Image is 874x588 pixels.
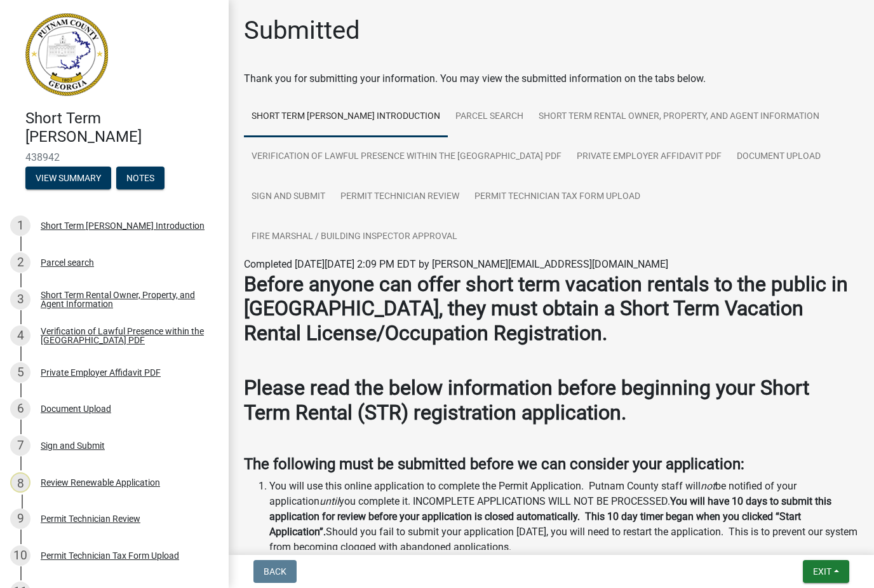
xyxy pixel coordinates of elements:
[10,545,30,566] div: 10
[10,362,30,383] div: 5
[10,399,30,419] div: 6
[729,137,828,177] a: Document Upload
[41,327,208,345] div: Verification of Lawful Presence within the [GEOGRAPHIC_DATA] PDF
[269,479,859,555] li: You will use this online application to complete the Permit Application. Putnam County staff will...
[10,252,30,273] div: 2
[41,404,111,413] div: Document Upload
[264,566,286,577] span: Back
[244,15,360,46] h1: Submitted
[244,97,448,137] a: Short Term [PERSON_NAME] Introduction
[41,514,140,523] div: Permit Technician Review
[25,109,218,146] h4: Short Term [PERSON_NAME]
[10,435,30,456] div: 7
[448,97,531,137] a: Parcel search
[333,177,467,217] a: Permit Technician Review
[701,480,715,492] i: not
[25,151,203,163] span: 438942
[813,566,831,577] span: Exit
[10,509,30,529] div: 9
[41,221,205,230] div: Short Term [PERSON_NAME] Introduction
[25,174,111,184] wm-modal-confirm: Summary
[253,560,297,583] button: Back
[319,495,339,507] i: until
[244,258,668,270] span: Completed [DATE][DATE] 2:09 PM EDT by [PERSON_NAME][EMAIL_ADDRESS][DOMAIN_NAME]
[244,217,465,257] a: Fire Marshal / Building Inspector Approval
[244,71,859,86] div: Thank you for submitting your information. You may view the submitted information on the tabs below.
[10,325,30,346] div: 4
[41,291,208,308] div: Short Term Rental Owner, Property, and Agent Information
[803,560,849,583] button: Exit
[244,376,809,424] strong: Please read the below information before beginning your Short Term Rental (STR) registration appl...
[25,167,111,189] button: View Summary
[41,368,161,377] div: Private Employer Affidavit PDF
[244,137,569,177] a: Verification of Lawful Presence within the [GEOGRAPHIC_DATA] PDF
[41,441,105,450] div: Sign and Submit
[10,289,30,310] div: 3
[116,167,165,189] button: Notes
[41,551,179,560] div: Permit Technician Tax Form Upload
[244,272,848,345] strong: Before anyone can offer short term vacation rentals to the public in [GEOGRAPHIC_DATA], they must...
[25,13,108,96] img: Putnam County, Georgia
[531,97,827,137] a: Short Term Rental Owner, Property, and Agent Information
[41,258,94,267] div: Parcel search
[244,455,744,473] strong: The following must be submitted before we can consider your application:
[10,472,30,493] div: 8
[269,495,831,538] strong: You will have 10 days to submit this application for review before your application is closed aut...
[10,215,30,236] div: 1
[116,174,165,184] wm-modal-confirm: Notes
[467,177,648,217] a: Permit Technician Tax Form Upload
[244,177,333,217] a: Sign and Submit
[41,478,160,487] div: Review Renewable Application
[569,137,729,177] a: Private Employer Affidavit PDF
